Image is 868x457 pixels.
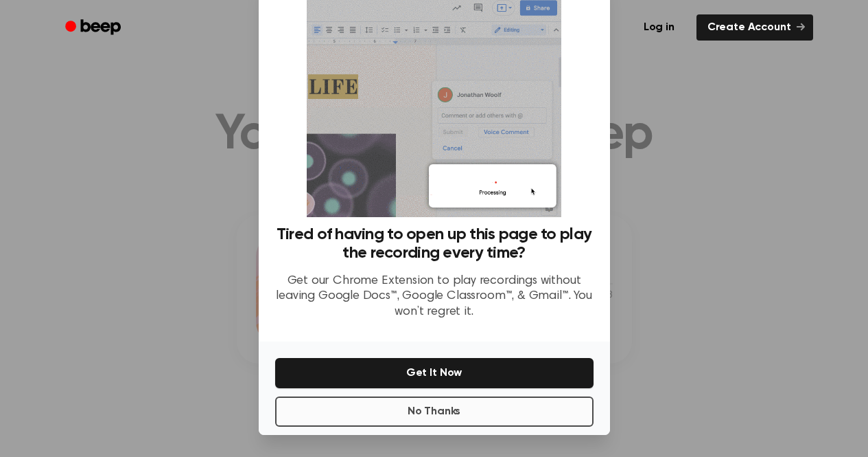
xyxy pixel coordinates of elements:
h3: Tired of having to open up this page to play the recording every time? [275,225,594,263]
p: Get our Chrome Extension to play recordings without leaving Google Docs™, Google Classroom™, & Gm... [275,274,594,320]
a: Log in [630,12,688,43]
a: Beep [56,14,133,41]
button: Get It Now [275,358,594,388]
a: Create Account [696,14,813,41]
button: No Thanks [275,397,594,427]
